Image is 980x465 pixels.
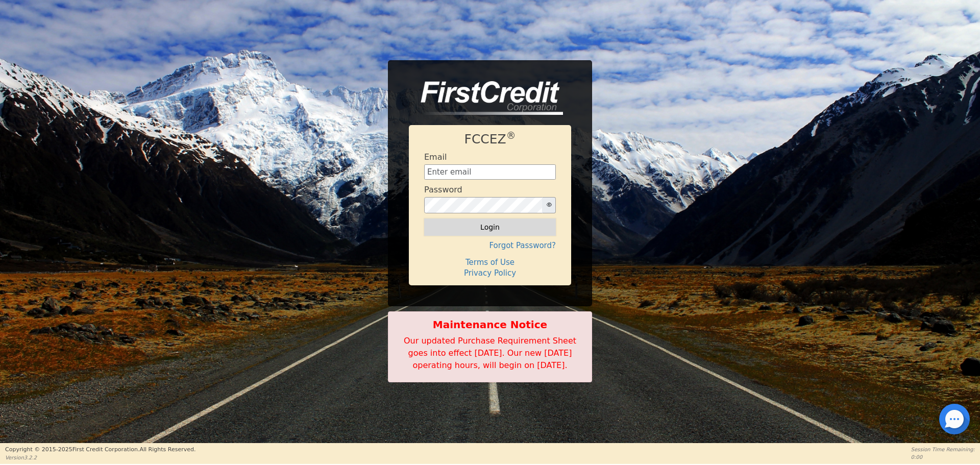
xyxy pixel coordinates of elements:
img: logo-CMu_cnol.png [409,81,563,115]
h4: Email [424,152,447,162]
h4: Terms of Use [424,258,556,267]
p: Copyright © 2015- 2025 First Credit Corporation. [5,446,195,454]
h4: Password [424,185,462,194]
h4: Forgot Password? [424,241,556,250]
p: 0:00 [911,453,975,461]
input: Enter email [424,164,556,180]
input: password [424,197,543,213]
span: All Rights Reserved. [139,446,195,453]
button: Login [424,218,556,236]
h1: FCCEZ [424,132,556,147]
h4: Privacy Policy [424,268,556,278]
b: Maintenance Notice [394,317,586,332]
span: Our updated Purchase Requirement Sheet goes into effect [DATE]. Our new [DATE] operating hours, w... [404,336,576,370]
sup: ® [506,130,516,141]
p: Version 3.2.2 [5,454,195,461]
p: Session Time Remaining: [911,446,975,453]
